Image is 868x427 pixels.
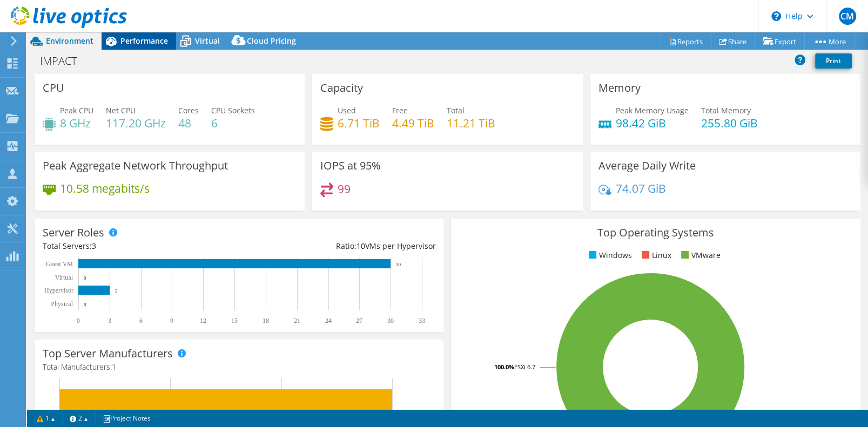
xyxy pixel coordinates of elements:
[678,249,721,261] li: VMware
[106,105,136,116] span: Net CPU
[815,53,852,69] a: Print
[170,317,173,324] text: 9
[711,33,755,50] a: Share
[178,105,199,116] span: Cores
[44,287,73,294] text: Hypervisor
[178,117,199,129] h4: 48
[55,274,73,281] text: Virtual
[755,33,805,50] a: Export
[106,117,166,129] h4: 117.20 GHz
[598,160,696,172] h3: Average Daily Write
[387,317,394,324] text: 30
[338,183,351,195] h4: 99
[356,317,362,324] text: 27
[120,36,168,46] span: Performance
[392,105,408,116] span: Free
[771,11,781,21] svg: \n
[112,362,116,372] span: 1
[62,411,96,425] a: 2
[211,105,255,116] span: CPU Sockets
[447,105,465,116] span: Total
[616,182,666,194] h4: 74.07 GiB
[211,117,255,129] h4: 6
[92,241,96,251] span: 3
[419,317,425,324] text: 33
[459,227,852,239] h3: Top Operating Systems
[43,348,173,360] h3: Top Server Manufacturers
[115,288,118,294] text: 3
[616,105,689,116] span: Peak Memory Usage
[77,317,80,324] text: 0
[60,117,93,129] h4: 8 GHz
[804,33,854,50] a: More
[46,36,93,46] span: Environment
[660,33,711,50] a: Reports
[325,317,332,324] text: 24
[231,317,238,324] text: 15
[586,249,632,261] li: Windows
[195,36,220,46] span: Virtual
[701,117,758,129] h4: 255.80 GiB
[639,249,671,261] li: Linux
[514,363,535,371] tspan: ESXi 6.7
[43,361,435,373] h4: Total Manufacturers:
[239,240,436,252] div: Ratio: VMs per Hypervisor
[338,105,356,116] span: Used
[598,82,641,94] h3: Memory
[616,117,689,129] h4: 98.42 GiB
[294,317,300,324] text: 21
[839,8,856,25] span: CM
[338,117,380,129] h4: 6.71 TiB
[43,227,104,239] h3: Server Roles
[43,160,228,172] h3: Peak Aggregate Network Throughput
[108,317,111,324] text: 3
[84,302,86,307] text: 0
[84,275,86,281] text: 0
[60,105,93,116] span: Peak CPU
[263,317,269,324] text: 18
[494,363,514,371] tspan: 100.0%
[35,55,93,67] h1: IMPACT
[701,105,751,116] span: Total Memory
[29,411,63,425] a: 1
[139,317,143,324] text: 6
[60,182,150,194] h4: 10.58 megabits/s
[200,317,206,324] text: 12
[447,117,495,129] h4: 11.21 TiB
[51,300,73,308] text: Physical
[356,241,365,251] span: 10
[43,240,239,252] div: Total Servers:
[43,82,64,94] h3: CPU
[320,160,381,172] h3: IOPS at 95%
[392,117,434,129] h4: 4.49 TiB
[247,36,296,46] span: Cloud Pricing
[320,82,363,94] h3: Capacity
[46,260,73,268] text: Guest VM
[95,411,158,425] a: Project Notes
[396,262,401,267] text: 30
